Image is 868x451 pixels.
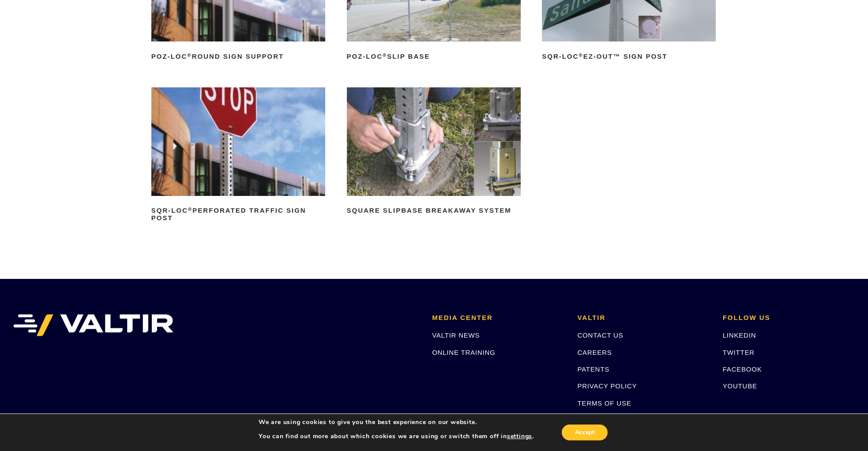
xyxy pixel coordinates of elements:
sup: ® [187,53,192,58]
a: PRIVACY POLICY [577,382,637,390]
a: ONLINE TRAINING [432,349,495,356]
p: We are using cookies to give you the best experience on our website. [259,418,534,426]
a: CONTACT US [577,331,623,339]
h2: SQR-LOC Perforated Traffic Sign Post [151,204,325,225]
a: SQR-LOC®Perforated Traffic Sign Post [151,87,325,225]
a: CAREERS [577,349,612,356]
h2: VALTIR [577,314,709,322]
sup: ® [579,53,583,58]
button: Accept [562,425,608,440]
h2: POZ-LOC Slip Base [347,49,521,64]
h2: FOLLOW US [723,314,855,322]
h2: SQR-LOC EZ-Out™ Sign Post [542,49,716,64]
sup: ® [383,53,387,58]
a: FACEBOOK [723,365,762,373]
a: TERMS OF USE [577,399,631,407]
a: Square Slipbase Breakaway System [347,87,521,218]
p: You can find out more about which cookies we are using or switch them off in . [259,432,534,440]
a: VALTIR NEWS [432,331,480,339]
h2: POZ-LOC Round Sign Support [151,49,325,64]
a: LINKEDIN [723,331,756,339]
img: VALTIR [13,314,173,336]
h2: Square Slipbase Breakaway System [347,204,521,218]
a: YOUTUBE [723,382,757,390]
a: TWITTER [723,349,755,356]
h2: MEDIA CENTER [432,314,564,322]
button: settings [507,432,532,440]
sup: ® [188,207,192,212]
a: PATENTS [577,365,609,373]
